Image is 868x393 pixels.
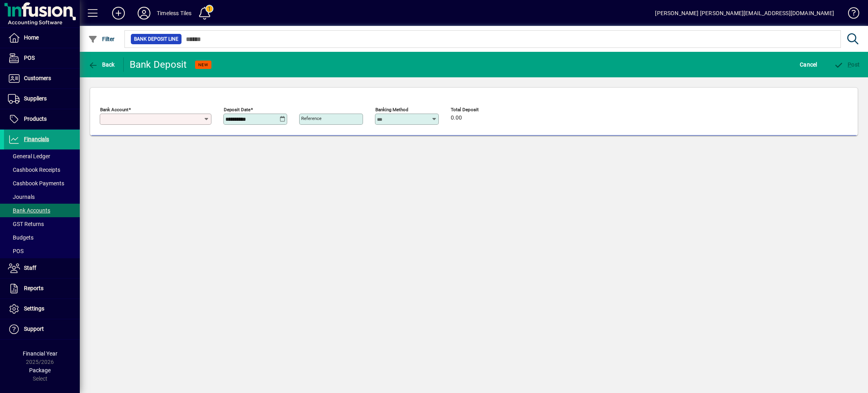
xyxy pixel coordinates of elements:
span: Products [24,116,47,122]
span: P [848,61,851,68]
mat-label: Reference [301,116,322,121]
a: Budgets [4,231,80,244]
a: POS [4,244,80,258]
span: Support [24,326,44,332]
span: Filter [88,36,115,42]
div: Bank Deposit [130,58,187,71]
a: Home [4,28,80,48]
span: Bank Accounts [8,207,50,214]
button: Cancel [798,57,819,72]
a: General Ledger [4,149,80,163]
span: Bank Deposit Line [134,35,178,43]
span: Back [88,61,115,68]
span: Package [29,367,51,373]
span: POS [8,248,24,254]
button: Filter [86,32,117,46]
span: Budgets [8,234,34,241]
a: Cashbook Payments [4,177,80,190]
app-page-header-button: Back [80,57,124,72]
button: Post [832,57,862,72]
a: Bank Accounts [4,204,80,217]
a: Customers [4,69,80,88]
span: Financials [24,136,49,142]
span: ost [834,61,860,68]
div: Timeless Tiles [157,7,191,20]
span: Staff [24,265,36,271]
span: Customers [24,75,51,81]
a: Support [4,319,80,339]
span: Financial Year [23,350,57,357]
a: Suppliers [4,89,80,109]
button: Profile [131,6,157,20]
span: POS [24,55,35,61]
a: Knowledge Base [842,2,858,28]
span: Settings [24,305,44,312]
a: Journals [4,190,80,204]
span: Suppliers [24,95,47,102]
span: Cancel [800,58,817,71]
button: Add [106,6,131,20]
span: GST Returns [8,221,44,227]
a: Cashbook Receipts [4,163,80,177]
span: Cashbook Receipts [8,167,60,173]
span: 0.00 [451,115,462,121]
span: Journals [8,194,35,200]
div: [PERSON_NAME] [PERSON_NAME][EMAIL_ADDRESS][DOMAIN_NAME] [655,7,834,20]
a: Settings [4,299,80,319]
span: Reports [24,285,43,291]
a: Reports [4,279,80,299]
span: Cashbook Payments [8,180,64,187]
span: General Ledger [8,153,50,159]
span: Total Deposit [451,107,499,112]
a: Staff [4,258,80,278]
mat-label: Bank Account [100,107,128,112]
a: GST Returns [4,217,80,231]
a: POS [4,48,80,68]
mat-label: Deposit Date [224,107,251,112]
span: Home [24,34,39,41]
button: Back [86,57,117,72]
mat-label: Banking Method [375,107,408,112]
a: Products [4,109,80,129]
span: NEW [198,62,208,67]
